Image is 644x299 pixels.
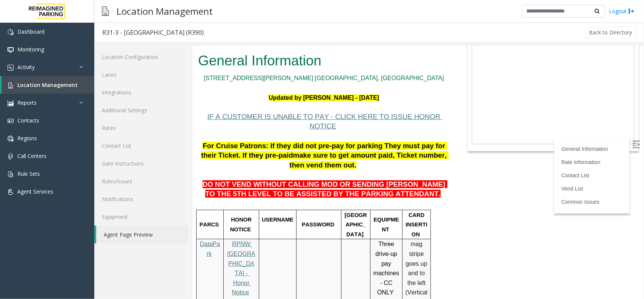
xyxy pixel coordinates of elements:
a: [STREET_ADDRESS][PERSON_NAME] [GEOGRAPHIC_DATA], [GEOGRAPHIC_DATA] [11,29,251,35]
img: 'icon' [8,171,14,177]
span: HONOR NOTICE [38,170,61,186]
img: 'icon' [8,82,14,88]
a: Rate Information [369,113,408,119]
span: Activity [17,64,35,71]
a: General Information [369,100,416,106]
a: Agent Page Preview [96,226,188,243]
span: make sure to get amount paid, Ticket number, then vend them out. [97,105,256,123]
a: Equipment [94,208,188,226]
a: DataPark [8,195,28,211]
span: Rule Sets [17,170,40,177]
a: Gate Instructions [94,155,188,172]
a: IF A CUSTOMER IS UNABLE TO PAY - CLICK HERE TO ISSUE HONOR NOTICE [15,68,250,84]
a: Logout [609,7,635,15]
button: Back to Directory [584,27,637,38]
img: 'icon' [8,189,14,195]
span: Three drive-up pay machines - CC ONLY [181,195,209,249]
img: 'icon' [8,65,14,71]
img: 'icon' [8,47,14,53]
a: Additional Settings [94,101,188,119]
font: Updated by [PERSON_NAME] - [DATE] [76,48,187,55]
a: Integrations [94,84,188,101]
a: Lanes [94,66,188,84]
span: IF A CUSTOMER IS UNABLE TO PAY - CLICK HERE TO ISSUE HONOR NOTICE [15,67,250,84]
span: For Cruise Patrons: If they did not pre-pay for parking They must pay for their Ticket. If they p... [9,96,255,113]
span: USERNAME [69,170,101,177]
a: Notifications [94,190,188,208]
a: Vend List [369,139,391,146]
span: PASSWORD [109,175,142,181]
img: 'icon' [8,100,14,106]
span: Agent Services [17,188,53,195]
span: Location Management [17,81,78,88]
span: Reports [17,99,37,106]
img: 'icon' [8,136,14,142]
span: DO NOT VEND WITHOUT CALLING MOD OR SENDING [PERSON_NAME] TO THE 5TH LEVEL TO BE ASSISTED BY THE P... [10,134,255,152]
span: Monitoring [17,46,44,53]
span: Dashboard [17,28,45,35]
span: [GEOGRAPHIC_DATA] [152,166,174,191]
a: Location Management [2,76,94,94]
img: 'icon' [8,118,14,124]
span: mag stripe goes up and to the left (Vertical Reader) [213,195,237,259]
a: Location Configuration [94,48,188,66]
span: PARCS [7,175,26,181]
h3: Location Management [113,2,217,20]
a: RPNW [GEOGRAPHIC_DATA] - Honor Notice [35,195,63,249]
a: Rules/Issues [94,172,188,190]
img: logout [629,7,635,15]
span: Call Centers [17,152,46,160]
span: CARD INSERTION [213,166,235,191]
h2: General Information [6,5,257,25]
span: EQUIPMENT [181,170,207,186]
a: Contact List [369,126,397,132]
img: Open/Close Sidebar Menu [440,95,447,102]
span: Regions [17,135,37,142]
a: Contact List [94,137,188,155]
span: Contacts [17,117,39,124]
img: 'icon' [8,153,14,160]
a: Rates [94,119,188,137]
img: 'icon' [8,29,14,35]
a: Common Issues [369,153,407,159]
div: R31-3 - [GEOGRAPHIC_DATA] (R390) [102,28,204,37]
img: pageIcon [102,2,109,20]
